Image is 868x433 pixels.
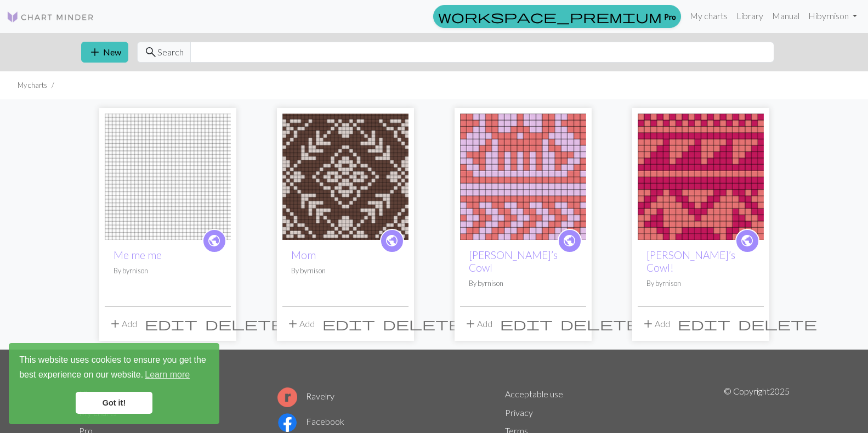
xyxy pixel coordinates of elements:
i: Edit [145,317,197,330]
button: Edit [674,313,734,334]
span: add [464,316,477,331]
div: cookieconsent [9,343,219,424]
span: delete [738,316,817,331]
a: Manual [768,5,804,27]
a: Hibyrnison [804,5,861,27]
button: Delete [557,313,643,334]
button: Edit [319,313,379,334]
a: Me me me [105,170,231,181]
img: Chloe’s Cowl! [638,114,764,240]
a: My charts [685,5,732,27]
i: Edit [322,317,375,330]
span: workspace_premium [438,9,662,24]
button: Edit [496,313,557,334]
a: dismiss cookie message [76,392,152,414]
i: public [207,230,221,252]
span: Search [157,46,184,59]
a: Pro [433,5,681,28]
a: Privacy [505,407,533,418]
i: public [563,230,576,252]
a: Ravelry [277,391,334,401]
span: public [207,232,221,249]
span: edit [678,316,730,331]
span: add [642,316,655,331]
button: Delete [734,313,821,334]
a: public [380,229,404,253]
img: Logo [7,10,94,24]
p: By byrnison [114,266,222,276]
a: Anna’s Cowl [460,170,586,181]
a: public [202,229,226,253]
button: New [81,42,128,63]
span: edit [145,316,197,331]
a: Mom [282,170,409,181]
p: By byrnison [469,278,577,289]
button: Add [638,313,674,334]
span: add [286,316,299,331]
a: public [735,229,759,253]
span: add [109,316,122,331]
a: Acceptable use [505,389,563,399]
span: delete [560,316,639,331]
span: public [740,232,754,249]
button: Delete [201,313,288,334]
button: Add [105,313,141,334]
button: Add [282,313,319,334]
a: Facebook [277,416,344,426]
a: Chloe’s Cowl! [638,170,764,181]
i: Edit [678,317,730,330]
span: edit [322,316,375,331]
a: public [558,229,582,253]
a: Mom [291,249,316,261]
i: Edit [500,317,553,330]
button: Edit [141,313,201,334]
span: edit [500,316,553,331]
span: add [88,44,101,60]
span: public [563,232,576,249]
i: public [385,230,399,252]
i: public [740,230,754,252]
p: By byrnison [291,266,400,276]
img: Anna’s Cowl [460,114,586,240]
span: delete [205,316,284,331]
a: Me me me [114,249,162,261]
span: search [144,44,157,60]
a: [PERSON_NAME]’s Cowl! [646,249,735,274]
img: Me me me [105,114,231,240]
a: Library [732,5,768,27]
img: Mom [282,114,409,240]
button: Delete [379,313,466,334]
img: Ravelry logo [277,387,297,407]
span: public [385,232,399,249]
li: My charts [18,80,47,91]
a: [PERSON_NAME]’s Cowl [469,249,558,274]
a: learn more about cookies [143,367,191,383]
img: Facebook logo [277,413,297,432]
p: By byrnison [646,278,755,289]
span: This website uses cookies to ensure you get the best experience on our website. [19,353,209,383]
button: Add [460,313,496,334]
span: delete [383,316,462,331]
